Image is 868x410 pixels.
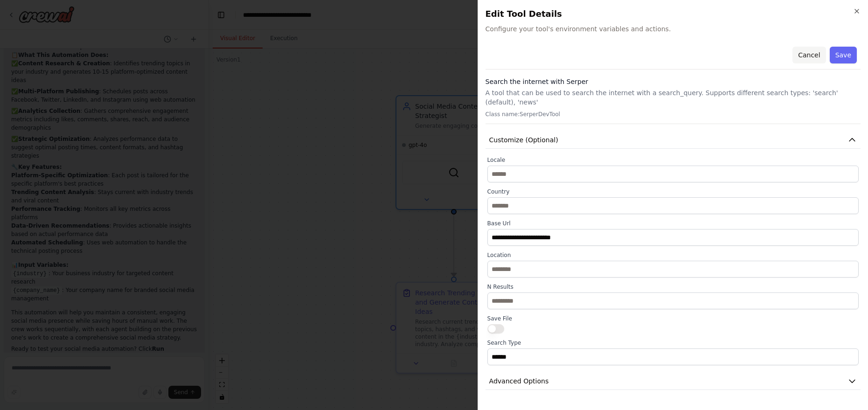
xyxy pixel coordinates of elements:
label: Locale [487,156,859,164]
span: Customize (Optional) [489,135,558,145]
h2: Edit Tool Details [486,7,861,21]
label: Base Url [487,220,859,227]
label: Search Type [487,339,859,347]
button: Save [830,47,857,63]
label: N Results [487,283,859,291]
span: Advanced Options [489,376,549,386]
label: Country [487,188,859,195]
p: A tool that can be used to search the internet with a search_query. Supports different search typ... [486,88,861,107]
h3: Search the internet with Serper [486,77,861,86]
button: Customize (Optional) [486,132,861,149]
span: Configure your tool's environment variables and actions. [486,24,861,34]
button: Advanced Options [486,373,861,390]
label: Location [487,251,859,259]
button: Cancel [792,47,826,63]
label: Save File [487,315,859,322]
p: Class name: SerperDevTool [486,111,861,118]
